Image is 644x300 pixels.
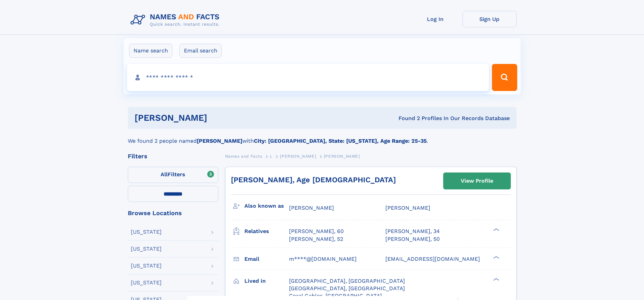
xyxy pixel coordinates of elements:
[244,275,289,287] h3: Lived in
[289,205,334,211] span: [PERSON_NAME]
[197,138,242,144] b: [PERSON_NAME]
[385,256,480,262] span: [EMAIL_ADDRESS][DOMAIN_NAME]
[492,64,517,91] button: Search Button
[127,64,489,91] input: search input
[128,153,218,159] div: Filters
[244,200,289,212] h3: Also known as
[385,205,430,211] span: [PERSON_NAME]
[231,176,396,184] a: [PERSON_NAME], Age [DEMOGRAPHIC_DATA]
[128,129,517,145] div: We found 2 people named with .
[289,293,382,299] span: Coral Gables, [GEOGRAPHIC_DATA]
[131,229,162,235] div: [US_STATE]
[444,173,510,189] a: View Profile
[254,138,427,144] b: City: [GEOGRAPHIC_DATA], State: [US_STATE], Age Range: 25-35
[225,152,262,160] a: Names and Facts
[244,226,289,237] h3: Relatives
[289,235,343,243] a: [PERSON_NAME], 52
[270,152,272,160] a: L
[129,44,172,58] label: Name search
[462,11,517,27] a: Sign Up
[161,171,168,178] span: All
[492,277,500,281] div: ❯
[492,255,500,259] div: ❯
[324,154,360,159] span: [PERSON_NAME]
[180,44,222,58] label: Email search
[385,235,440,243] a: [PERSON_NAME], 50
[408,11,462,27] a: Log In
[128,11,225,29] img: Logo Names and Facts
[289,228,344,235] a: [PERSON_NAME], 60
[128,167,218,183] label: Filters
[244,253,289,265] h3: Email
[135,114,303,122] h1: [PERSON_NAME]
[289,285,405,292] span: [GEOGRAPHIC_DATA], [GEOGRAPHIC_DATA]
[128,210,218,216] div: Browse Locations
[461,173,493,189] div: View Profile
[303,115,510,122] div: Found 2 Profiles In Our Records Database
[280,154,316,159] span: [PERSON_NAME]
[492,228,500,232] div: ❯
[131,263,162,269] div: [US_STATE]
[280,152,316,160] a: [PERSON_NAME]
[385,228,440,235] a: [PERSON_NAME], 34
[270,154,272,159] span: L
[289,278,405,284] span: [GEOGRAPHIC_DATA], [GEOGRAPHIC_DATA]
[131,280,162,285] div: [US_STATE]
[131,246,162,252] div: [US_STATE]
